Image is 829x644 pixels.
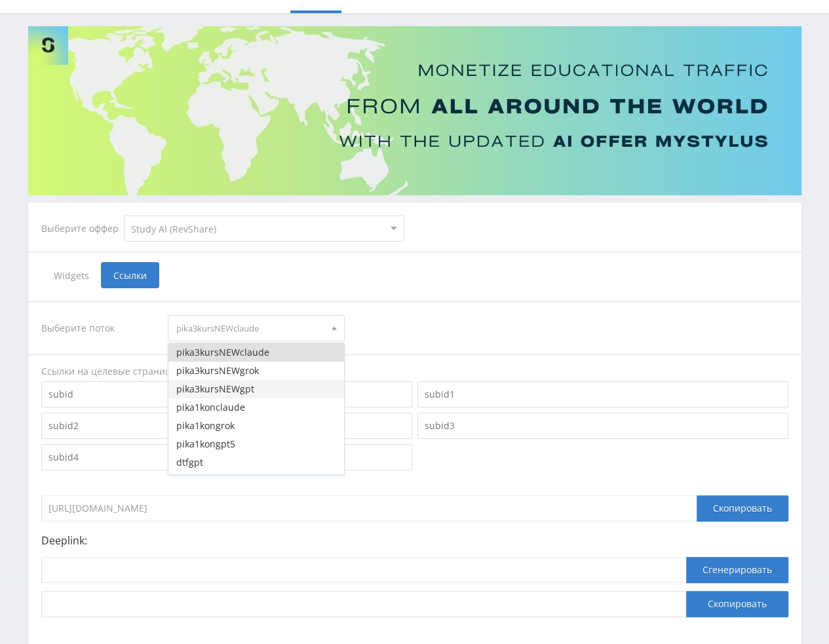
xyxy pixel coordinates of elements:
[41,262,101,288] span: Widgets
[417,413,788,439] input: subid3
[168,417,344,435] button: pika1kongrok
[101,262,159,288] span: Ссылки
[168,380,344,398] button: pika3kursNEWgpt
[41,315,155,341] div: Выберите поток
[168,472,344,491] button: pika1uchresh
[697,495,788,521] div: Скопировать
[168,398,344,417] button: pika1konclaude
[168,435,344,453] button: pika1kongpt5
[41,365,788,378] div: Ссылки на целевые страницы оффера.
[28,26,801,195] img: Banner
[176,316,324,341] span: pika3kursNEWclaude
[41,535,788,546] p: Deeplink:
[168,453,344,472] button: dtfgpt
[41,444,412,470] input: subid4
[686,557,788,583] button: Сгенерировать
[41,413,412,439] input: subid2
[168,362,344,380] button: pika3kursNEWgrok
[686,591,788,617] button: Скопировать
[41,223,124,234] div: Выберите оффер
[417,381,788,407] input: subid1
[41,381,412,407] input: subid
[168,343,344,362] button: pika3kursNEWclaude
